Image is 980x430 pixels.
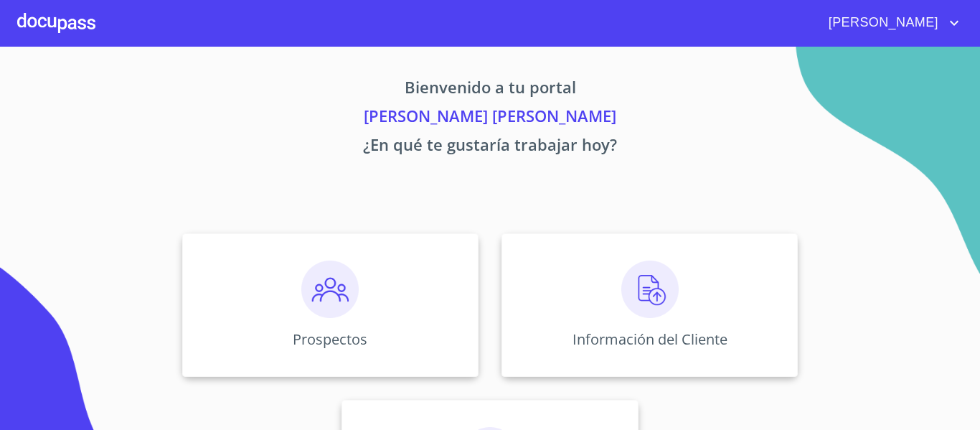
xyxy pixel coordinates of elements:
[573,329,727,349] p: Información del Cliente
[818,11,946,34] span: [PERSON_NAME]
[48,104,932,133] p: [PERSON_NAME] [PERSON_NAME]
[293,329,367,349] p: Prospectos
[818,11,963,34] button: account of current user
[48,133,932,162] p: ¿En qué te gustaría trabajar hoy?
[301,261,359,318] img: prospectos.png
[48,75,932,104] p: Bienvenido a tu portal
[621,261,679,318] img: carga.png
